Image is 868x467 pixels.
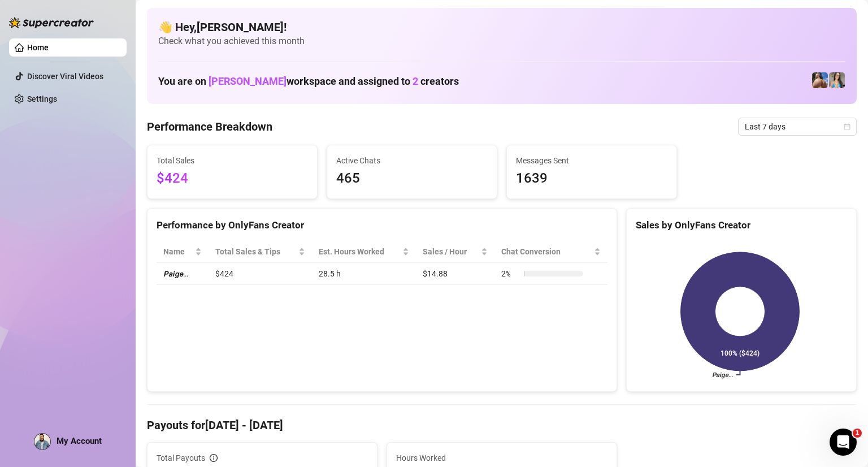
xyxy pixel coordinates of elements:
[501,267,519,280] span: 2 %
[215,245,296,258] span: Total Sales & Tips
[423,245,479,258] span: Sales / Hour
[158,35,845,47] span: Check what you achieved this month
[636,218,847,233] div: Sales by OnlyFans Creator
[416,241,494,263] th: Sales / Hour
[516,154,667,167] span: Messages Sent
[157,218,607,233] div: Performance by OnlyFans Creator
[745,118,850,135] span: Last 7 days
[312,263,416,285] td: 28.5 h
[57,436,102,446] span: My Account
[501,245,592,258] span: Chat Conversion
[844,123,850,130] span: calendar
[336,168,488,189] span: 465
[494,241,607,263] th: Chat Conversion
[157,452,205,464] span: Total Payouts
[812,72,828,88] img: 𝙋𝙖𝙞𝙜𝙚
[147,119,272,135] h4: Performance Breakdown
[396,452,607,464] span: Hours Worked
[157,154,308,167] span: Total Sales
[829,72,845,88] img: 𝙋𝙖𝙞𝙜𝙚
[712,371,733,379] text: 𝙋𝙖𝙞𝙜𝙚…
[34,434,50,449] img: ACg8ocIQcCgXIelELHgvbth28qm-800idTa0v1AUviuuvPm_BuHOZ_5g8w=s96-c
[416,263,494,285] td: $14.88
[158,75,459,88] h1: You are on workspace and assigned to creators
[157,263,209,285] td: 𝙋𝙖𝙞𝙜𝙚…
[163,245,193,258] span: Name
[27,94,57,103] a: Settings
[210,454,218,462] span: info-circle
[209,75,287,87] span: [PERSON_NAME]
[853,429,862,438] span: 1
[830,429,857,456] iframe: Intercom live chat
[27,43,49,52] a: Home
[27,72,103,81] a: Discover Viral Videos
[209,263,312,285] td: $424
[336,154,488,167] span: Active Chats
[147,417,857,433] h4: Payouts for [DATE] - [DATE]
[157,241,209,263] th: Name
[516,168,667,189] span: 1639
[413,75,418,87] span: 2
[319,245,400,258] div: Est. Hours Worked
[158,19,845,35] h4: 👋 Hey, [PERSON_NAME] !
[157,168,308,189] span: $424
[209,241,312,263] th: Total Sales & Tips
[9,17,94,28] img: logo-BBDzfeDw.svg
